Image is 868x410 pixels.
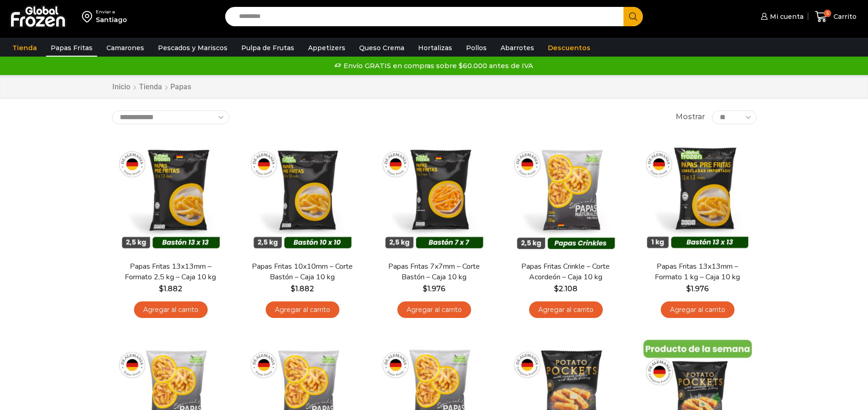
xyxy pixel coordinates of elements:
[96,9,127,15] div: Enviar a
[96,15,127,24] div: Santiago
[291,284,295,293] span: $
[46,39,97,57] a: Papas Fritas
[461,39,491,57] a: Pollos
[266,301,339,318] a: Agregar al carrito: “Papas Fritas 10x10mm - Corte Bastón - Caja 10 kg”
[112,82,131,92] a: Inicio
[237,39,299,57] a: Pulpa de Frutas
[543,39,595,57] a: Descuentos
[414,39,457,57] a: Hortalizas
[529,301,603,318] a: Agregar al carrito: “Papas Fritas Crinkle - Corte Acordeón - Caja 10 kg”
[112,110,229,124] select: Pedido de la tienda
[423,284,445,293] bdi: 1.976
[496,39,539,57] a: Abarrotes
[686,284,691,293] span: $
[768,12,804,21] span: Mi cuenta
[686,284,709,293] bdi: 1.976
[153,39,232,57] a: Pescados y Mariscos
[249,261,355,283] a: Papas Fritas 10x10mm – Corte Bastón – Caja 10 kg
[303,39,350,57] a: Appetizers
[758,7,804,26] a: Mi cuenta
[676,112,705,122] span: Mostrar
[813,6,859,28] a: 5 Carrito
[134,301,208,318] a: Agregar al carrito: “Papas Fritas 13x13mm - Formato 2,5 kg - Caja 10 kg”
[644,261,750,283] a: Papas Fritas 13x13mm – Formato 1 kg – Caja 10 kg
[554,284,577,293] bdi: 2.108
[554,284,559,293] span: $
[397,301,471,318] a: Agregar al carrito: “Papas Fritas 7x7mm - Corte Bastón - Caja 10 kg”
[824,10,831,17] span: 5
[831,12,856,21] span: Carrito
[381,261,487,283] a: Papas Fritas 7x7mm – Corte Bastón – Caja 10 kg
[159,284,182,293] bdi: 1.882
[170,82,191,91] h1: Papas
[355,39,409,57] a: Queso Crema
[139,82,163,92] a: Tienda
[117,261,223,283] a: Papas Fritas 13x13mm – Formato 2,5 kg – Caja 10 kg
[423,284,427,293] span: $
[513,261,618,283] a: Papas Fritas Crinkle – Corte Acordeón – Caja 10 kg
[8,39,41,57] a: Tienda
[291,284,314,293] bdi: 1.882
[159,284,163,293] span: $
[661,301,734,318] a: Agregar al carrito: “Papas Fritas 13x13mm - Formato 1 kg - Caja 10 kg”
[102,39,149,57] a: Camarones
[82,9,96,24] img: address-field-icon.svg
[112,82,191,92] nav: Breadcrumb
[623,7,643,26] button: Search button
